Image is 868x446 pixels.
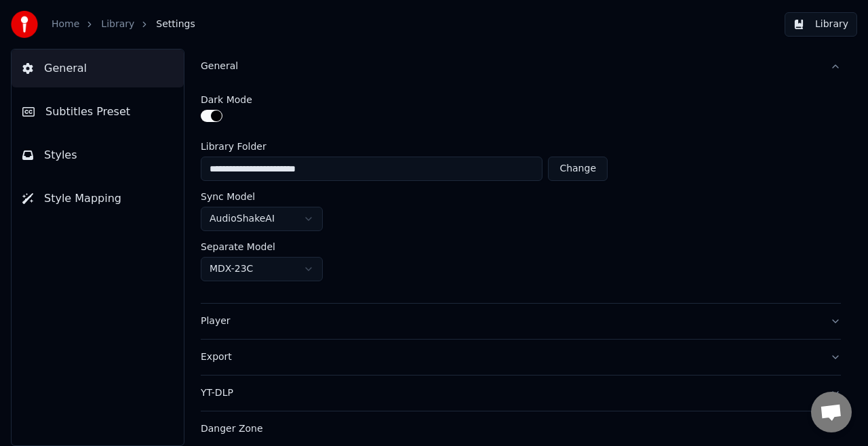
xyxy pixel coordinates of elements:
[201,422,819,436] div: Danger Zone
[52,18,195,31] nav: breadcrumb
[201,386,819,400] div: YT-DLP
[101,18,134,31] a: Library
[12,93,184,131] button: Subtitles Preset
[201,192,255,201] label: Sync Model
[201,315,819,328] div: Player
[201,60,819,73] div: General
[201,49,841,84] button: General
[201,95,252,104] label: Dark Mode
[201,340,841,375] button: Export
[44,147,77,163] span: Styles
[201,350,819,364] div: Export
[12,136,184,174] button: Styles
[785,12,857,37] button: Library
[201,142,608,151] label: Library Folder
[201,242,275,251] label: Separate Model
[12,180,184,218] button: Style Mapping
[52,18,79,31] a: Home
[45,104,130,120] span: Subtitles Preset
[548,157,608,181] button: Change
[44,60,87,77] span: General
[44,190,121,207] span: Style Mapping
[11,11,38,38] img: youka
[201,304,841,339] button: Player
[811,392,852,432] a: Open chat
[156,18,195,31] span: Settings
[201,84,841,303] div: General
[12,49,184,87] button: General
[201,376,841,411] button: YT-DLP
